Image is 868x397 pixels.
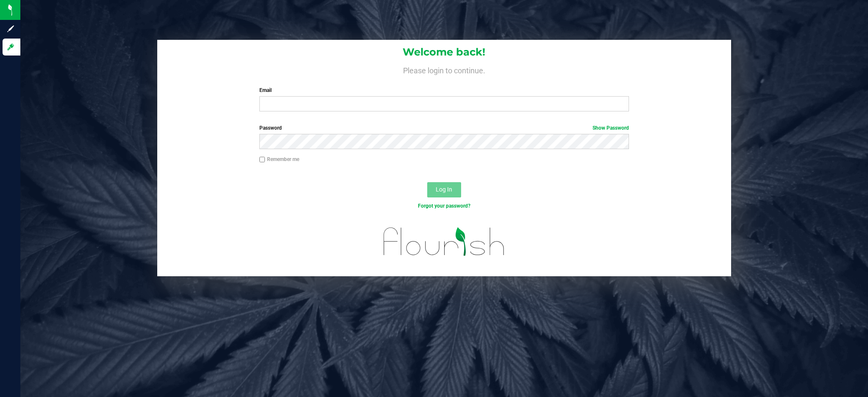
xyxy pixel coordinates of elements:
[427,182,461,197] button: Log In
[418,203,470,209] a: Forgot your password?
[259,86,629,94] label: Email
[157,47,731,58] h1: Welcome back!
[259,155,299,163] label: Remember me
[436,186,452,193] span: Log In
[6,25,15,33] inline-svg: Sign up
[373,219,516,265] img: flourish_logo.svg
[259,125,282,131] span: Password
[6,43,15,51] inline-svg: Log in
[593,125,629,131] a: Show Password
[259,157,265,163] input: Remember me
[157,64,731,75] h4: Please login to continue.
